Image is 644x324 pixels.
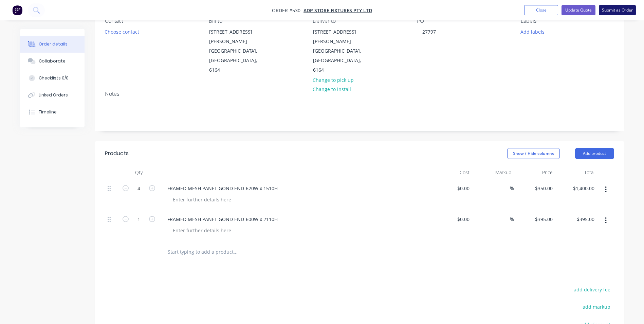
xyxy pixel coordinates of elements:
button: Add labels [517,27,548,36]
span: % [510,184,514,192]
button: Update Quote [562,5,595,15]
button: Choose contact [101,27,143,36]
img: Factory [12,5,22,15]
div: Order details [39,41,68,47]
div: [STREET_ADDRESS][PERSON_NAME] [209,27,265,46]
button: Add product [575,148,614,159]
button: Linked Orders [20,87,85,104]
div: Bill to [209,18,302,24]
div: FRAMED MESH PANEL-GOND END-620W x 1510H [162,183,283,193]
button: Timeline [20,104,85,121]
button: Collaborate [20,53,85,70]
a: ADP Store Fixtures Pty Ltd [303,7,372,14]
div: Qty [118,166,159,179]
div: Deliver to [313,18,406,24]
div: Checklists 0/0 [39,75,69,81]
div: Total [555,166,597,179]
div: Products [105,149,129,158]
button: Order details [20,36,85,53]
div: Timeline [39,109,57,115]
span: % [510,215,514,223]
div: Markup [472,166,514,179]
div: Cost [431,166,473,179]
div: Linked Orders [39,92,68,98]
div: PO [417,18,510,24]
button: Show / Hide columns [507,148,560,159]
button: Change to pick up [309,75,357,84]
div: [STREET_ADDRESS][PERSON_NAME][GEOGRAPHIC_DATA], [GEOGRAPHIC_DATA], 6164 [307,27,375,75]
div: [STREET_ADDRESS][PERSON_NAME] [313,27,369,46]
div: Contact [105,18,198,24]
div: [GEOGRAPHIC_DATA], [GEOGRAPHIC_DATA], 6164 [313,46,369,75]
div: Labels [521,18,614,24]
div: 27797 [417,27,441,37]
div: Price [514,166,556,179]
div: [STREET_ADDRESS][PERSON_NAME][GEOGRAPHIC_DATA], [GEOGRAPHIC_DATA], 6164 [203,27,271,75]
button: Checklists 0/0 [20,70,85,87]
input: Start typing to add a product... [167,245,303,259]
div: Collaborate [39,58,66,64]
button: Close [524,5,558,15]
button: Submit as Order [599,5,636,15]
div: [GEOGRAPHIC_DATA], [GEOGRAPHIC_DATA], 6164 [209,46,265,75]
div: Notes [105,91,614,97]
button: add delivery fee [570,285,614,294]
button: add markup [579,302,614,311]
span: Order #530 - [272,7,303,14]
div: FRAMED MESH PANEL-GOND END-600W x 2110H [162,214,283,224]
button: Change to install [309,85,354,94]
